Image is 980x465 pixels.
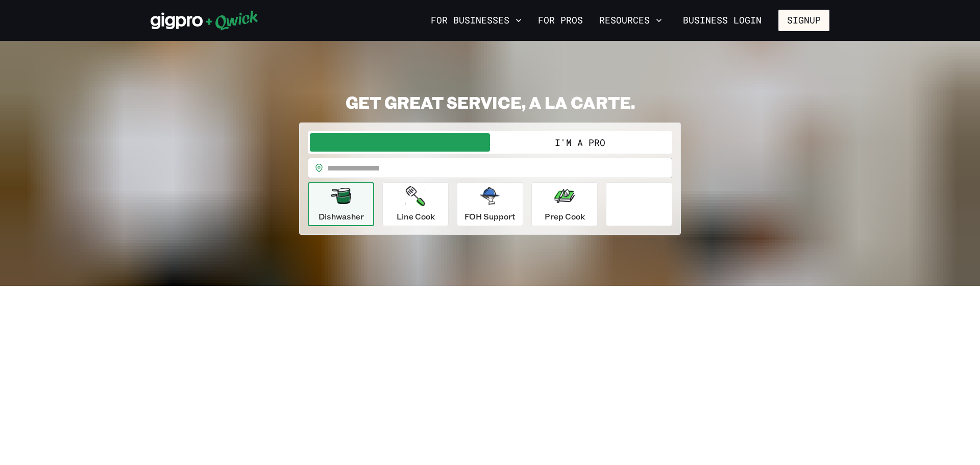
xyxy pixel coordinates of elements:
[299,92,681,112] h2: GET GREAT SERVICE, A LA CARTE.
[457,182,523,226] button: FOH Support
[595,12,666,29] button: Resources
[308,182,374,226] button: Dishwasher
[318,210,364,223] p: Dishwasher
[778,10,829,31] button: Signup
[382,182,449,226] button: Line Cook
[531,182,598,226] button: Prep Cook
[310,133,490,152] button: I'm a Business
[545,210,585,223] p: Prep Cook
[464,210,516,223] p: FOH Support
[427,12,526,29] button: For Businesses
[490,133,670,152] button: I'm a Pro
[674,10,770,31] a: Business Login
[397,210,435,223] p: Line Cook
[534,12,587,29] a: For Pros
